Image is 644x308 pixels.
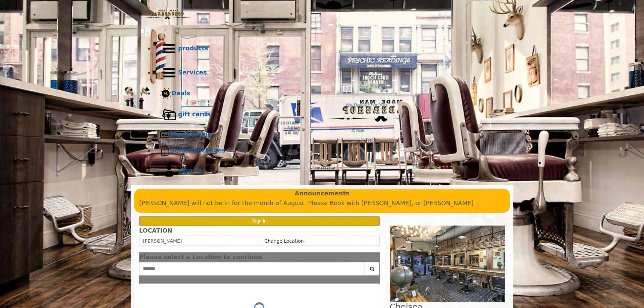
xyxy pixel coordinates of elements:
img: Membership [160,130,170,140]
a: ServicesServices [154,61,503,85]
b: LOCATION [139,227,172,234]
p: [PERSON_NAME] will not be in for the month of August. Please Book with [PERSON_NAME], or [PERSON_... [139,198,505,208]
b: Announcements [294,189,350,198]
b: Series packages [170,147,225,154]
a: Gift cardsgift cards [154,103,503,127]
span: Please select a Location to continue [139,253,262,260]
img: Series packages [160,146,170,156]
img: sign in [160,162,178,180]
div: Center Select [139,262,380,279]
input: Search Center [139,262,365,275]
a: Series packagesSeries packages [154,143,503,159]
img: Gift cards [160,106,178,124]
a: sign insign in [154,159,503,183]
b: Services [178,69,207,76]
a: Change Location [264,238,304,244]
b: Membership [170,131,212,138]
b: sign in [178,167,201,174]
b: Deals [171,89,190,97]
a: MembershipMembership [154,127,503,143]
input: menu toggle [141,29,145,33]
img: Deals [160,88,171,100]
a: Productsproducts [154,37,503,61]
span: . [147,28,149,35]
i: Search button [368,266,376,271]
span: [PERSON_NAME] [143,238,182,244]
img: Services [160,64,178,82]
button: menu toggle [145,26,151,37]
b: products [178,45,208,52]
img: Made Man Barbershop logo [141,4,194,25]
button: Sign In [139,216,380,226]
img: Products [160,40,178,58]
a: DealsDeals [154,85,503,103]
b: gift cards [178,111,211,118]
button: close dialog [370,255,380,259]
